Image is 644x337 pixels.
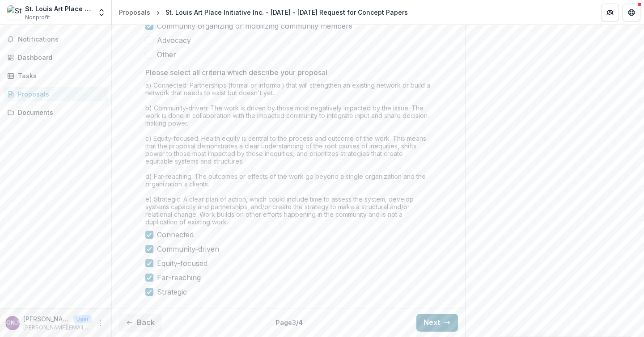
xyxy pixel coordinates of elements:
[145,81,432,229] div: a) Connected: Partnerships (formal or informal) that will strengthen an existing network or build...
[23,324,92,332] p: [PERSON_NAME][EMAIL_ADDRESS][DOMAIN_NAME]
[157,258,208,269] span: Equity-focused
[23,314,70,324] p: [PERSON_NAME]
[601,4,619,21] button: Partners
[157,229,194,240] span: Connected
[73,315,92,323] p: User
[623,4,640,21] button: Get Help
[4,68,108,83] a: Tasks
[25,4,92,13] div: St. Louis Art Place Initiative Inc.
[18,53,101,62] div: Dashboard
[157,21,352,31] span: Community organizing or mobilizing community members
[275,318,303,327] p: Page 3 / 4
[145,67,327,78] p: Please select all criteria which describe your proposal
[25,13,50,21] span: Nonprofit
[18,36,104,43] span: Notifications
[165,8,408,17] div: St. Louis Art Place Initiative Inc. - [DATE] - [DATE] Request for Concept Papers
[157,244,219,254] span: Community-driven
[416,314,458,332] button: Next
[4,50,108,65] a: Dashboard
[18,108,101,117] div: Documents
[4,32,108,46] button: Notifications
[18,89,101,99] div: Proposals
[157,272,201,283] span: Far-reaching
[115,6,411,19] nav: breadcrumb
[7,5,21,20] img: St. Louis Art Place Initiative Inc.
[119,314,162,332] button: Back
[18,71,101,80] div: Tasks
[157,49,176,60] span: Other
[95,4,108,21] button: Open entity switcher
[115,6,154,19] a: Proposals
[4,105,108,120] a: Documents
[4,87,108,101] a: Proposals
[157,286,187,297] span: Strategic
[157,35,191,46] span: Advocacy
[119,8,150,17] div: Proposals
[95,318,106,329] button: More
